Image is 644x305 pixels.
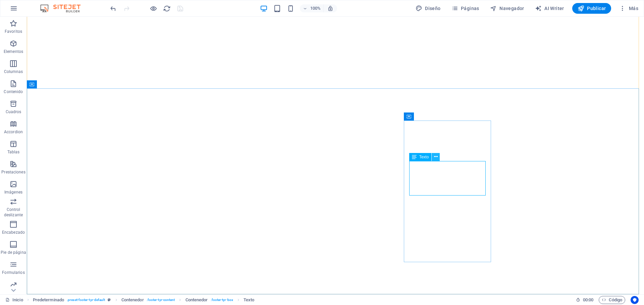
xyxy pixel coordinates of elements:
nav: breadcrumb [33,296,255,304]
button: Más [616,3,641,14]
i: Deshacer: Cambiar páginas (Ctrl+Z) [109,5,117,12]
span: . footer-tyr-box [211,296,233,304]
span: Más [619,5,638,12]
span: Publicar [578,5,606,12]
p: Encabezado [2,230,25,235]
p: Accordion [4,129,23,135]
button: Navegador [487,3,527,14]
button: Diseño [413,3,443,14]
i: Al redimensionar, ajustar el nivel de zoom automáticamente para ajustarse al dispositivo elegido. [327,5,333,11]
span: : [588,297,589,302]
span: Diseño [416,5,441,12]
button: AI Writer [532,3,567,14]
a: Haz clic para cancelar la selección y doble clic para abrir páginas [5,296,23,304]
span: 00 00 [583,296,593,304]
button: Código [599,296,625,304]
h6: 100% [310,4,321,12]
button: reload [163,4,171,12]
p: Columnas [4,69,23,74]
p: Elementos [4,49,23,54]
p: Prestaciones [1,169,25,175]
span: Páginas [451,5,479,12]
p: Contenido [4,89,23,94]
span: Código [602,296,622,304]
p: Imágenes [4,189,22,195]
p: Tablas [7,149,20,155]
button: Páginas [449,3,482,14]
h6: Tiempo de la sesión [576,296,594,304]
span: Haz clic para seleccionar y doble clic para editar [121,296,144,304]
p: Formularios [2,270,24,275]
span: . preset-footer-tyr-default [67,296,105,304]
span: AI Writer [535,5,564,12]
span: Haz clic para seleccionar y doble clic para editar [185,296,208,304]
button: 100% [300,4,324,12]
img: Editor Logo [39,4,89,12]
p: Favoritos [5,29,22,34]
i: Este elemento es un preajuste personalizable [108,298,111,302]
span: Haz clic para seleccionar y doble clic para editar [244,296,254,304]
span: Texto [419,155,429,159]
p: Pie de página [1,250,26,255]
button: Usercentrics [631,296,639,304]
span: Haz clic para seleccionar y doble clic para editar [33,296,64,304]
button: Publicar [572,3,611,14]
span: Navegador [490,5,524,12]
p: Cuadros [6,109,21,115]
span: . footer-tyr-content [147,296,175,304]
button: undo [109,4,117,12]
